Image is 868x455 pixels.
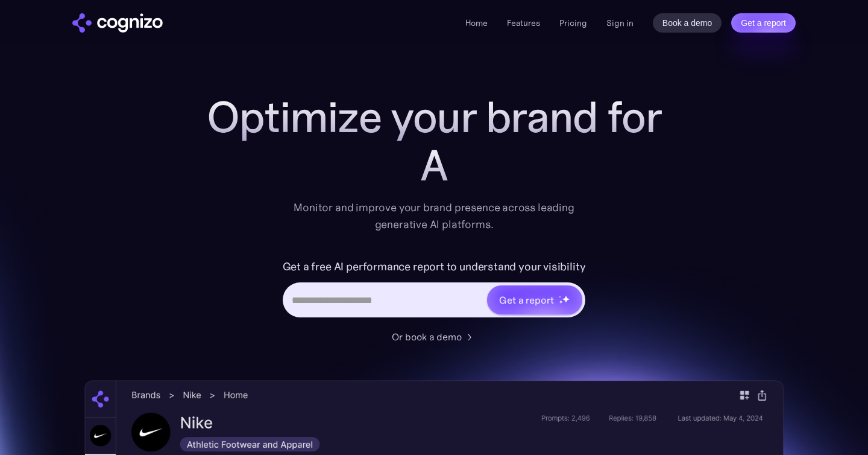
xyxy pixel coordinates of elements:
[193,141,675,189] div: A
[465,17,488,28] a: Home
[72,13,163,33] a: home
[193,93,675,141] h1: Optimize your brand for
[731,13,796,33] a: Get a report
[286,199,582,233] div: Monitor and improve your brand presence across leading generative AI platforms.
[392,329,462,344] div: Or book a demo
[72,13,163,33] img: cognizo logo
[499,293,553,307] div: Get a report
[562,295,570,303] img: star
[283,257,586,276] label: Get a free AI performance report to understand your visibility
[283,257,586,323] form: Hero URL Input Form
[653,13,722,33] a: Book a demo
[507,17,540,28] a: Features
[486,284,583,316] a: Get a reportstarstarstar
[559,17,587,28] a: Pricing
[559,300,563,304] img: star
[606,16,634,30] a: Sign in
[559,296,561,297] img: star
[392,329,476,344] a: Or book a demo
